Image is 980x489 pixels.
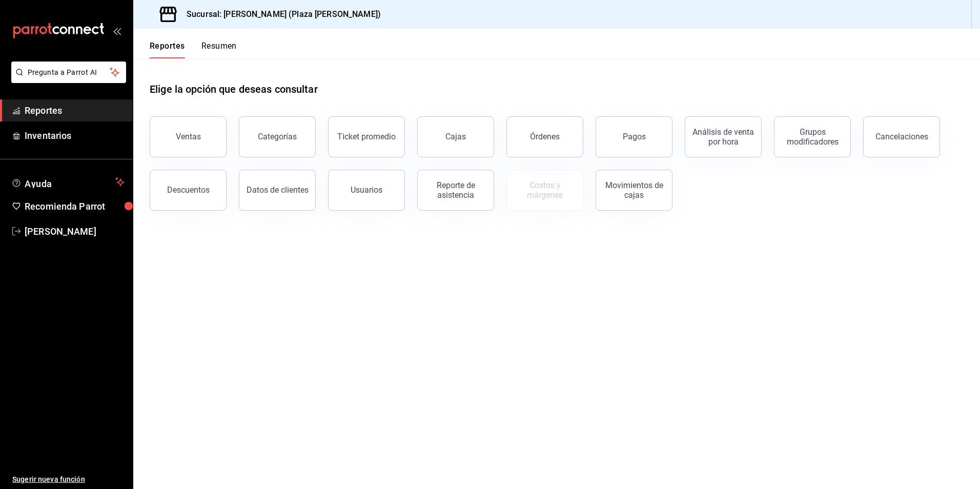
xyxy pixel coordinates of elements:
button: Cajas [417,116,494,157]
button: Pregunta a Parrot AI [11,62,126,83]
div: Datos de clientes [247,185,309,195]
button: Reportes [150,41,185,58]
button: Usuarios [328,170,405,211]
div: Grupos modificadores [781,127,844,147]
div: Análisis de venta por hora [691,127,755,147]
button: Reporte de asistencia [417,170,494,211]
div: Ventas [176,132,201,141]
button: Contrata inventarios para ver este reporte [506,170,583,211]
button: Ticket promedio [328,116,405,157]
div: Reporte de asistencia [424,180,487,200]
button: open_drawer_menu [113,27,121,35]
h3: Sucursal: [PERSON_NAME] (Plaza [PERSON_NAME]) [178,8,381,21]
button: Descuentos [150,170,227,211]
div: Cancelaciones [875,132,928,141]
button: Pagos [596,116,672,157]
span: [PERSON_NAME] [25,225,125,238]
button: Ventas [150,116,227,157]
span: Inventarios [25,129,125,142]
button: Categorías [239,116,316,157]
span: Recomienda Parrot [25,199,125,213]
span: Ayuda [25,176,111,188]
button: Resumen [201,41,237,58]
button: Datos de clientes [239,170,316,211]
div: Cajas [445,132,466,141]
button: Movimientos de cajas [596,170,672,211]
div: Ticket promedio [337,132,396,141]
div: Usuarios [351,185,382,195]
div: Movimientos de cajas [602,180,666,200]
span: Pregunta a Parrot AI [28,67,110,78]
div: Categorías [258,132,297,141]
button: Órdenes [506,116,583,157]
span: Sugerir nueva función [12,474,125,485]
h1: Elige la opción que deseas consultar [150,81,318,97]
div: Órdenes [530,132,560,141]
div: Costos y márgenes [513,180,577,200]
button: Análisis de venta por hora [685,116,762,157]
a: Pregunta a Parrot AI [7,74,126,85]
div: Descuentos [167,185,210,195]
div: Pagos [623,132,646,141]
button: Cancelaciones [863,116,940,157]
div: navigation tabs [150,41,237,58]
button: Grupos modificadores [774,116,851,157]
span: Reportes [25,104,125,117]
